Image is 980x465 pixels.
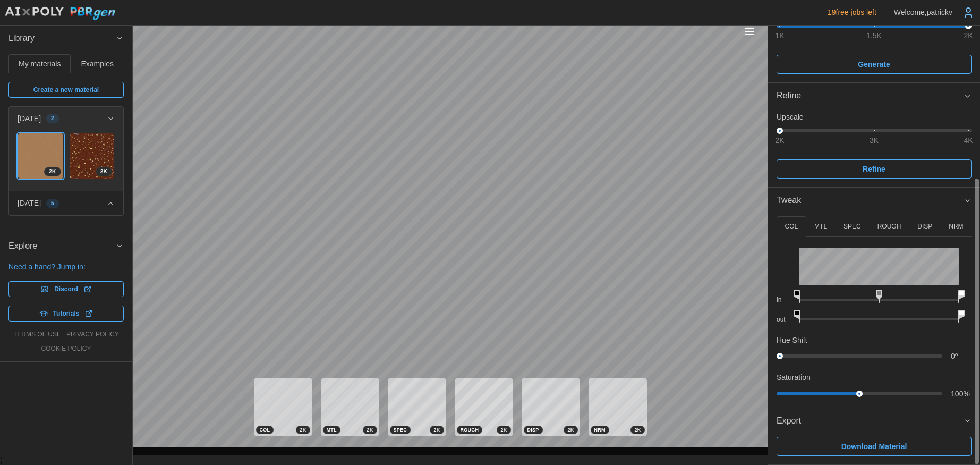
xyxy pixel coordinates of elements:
span: Library [8,26,116,52]
button: Download Material [777,437,972,456]
img: jJ8HXfVzrJbuQt5X1isx [70,133,115,179]
p: in [777,295,791,305]
div: [DATE]2 [9,130,123,191]
span: Export [777,408,964,434]
div: Export [768,434,980,464]
span: ROUGH [461,426,479,434]
p: Hue Shift [777,335,807,345]
p: 0 º [951,351,972,361]
button: Tweak [768,188,980,214]
button: Refine [777,159,972,179]
a: terms of use [13,330,61,339]
span: Tweak [777,188,964,214]
span: Download Material [841,437,907,455]
span: SPEC [394,426,407,434]
span: Refine [777,83,964,109]
p: Saturation [777,372,811,383]
a: Create a new material [8,82,124,98]
button: Export [768,408,980,434]
span: 2 K [49,167,56,176]
p: Welcome, patrickv [894,7,952,18]
a: jJ8HXfVzrJbuQt5X1isx2K [69,133,115,179]
button: [DATE]5 [9,191,123,215]
div: Tweak [768,214,980,408]
span: Examples [81,60,114,67]
p: DISP [917,222,932,231]
span: MTL [327,426,337,434]
span: 2 K [500,426,507,434]
a: cookie policy [41,344,91,353]
span: 2 K [634,426,641,434]
button: Refine [768,83,980,109]
span: Discord [54,282,78,297]
p: out [777,315,791,324]
span: Generate [858,55,890,73]
span: Create a new material [33,82,99,97]
p: Need a hand? Jump in: [8,261,124,272]
p: [DATE] [18,198,41,208]
span: 5 [51,199,54,208]
span: COL [260,426,270,434]
button: [DATE]2 [9,107,123,130]
span: 2 K [100,167,107,176]
span: Tutorials [53,306,80,321]
img: AIxPoly PBRgen [4,6,116,21]
p: ROUGH [877,222,901,231]
span: NRM [594,426,606,434]
span: 2 K [367,426,373,434]
button: Generate [777,55,972,74]
span: DISP [527,426,539,434]
button: Toggle viewport controls [742,24,757,39]
a: privacy policy [66,330,119,339]
span: Refine [863,160,885,178]
a: Tutorials [8,306,124,322]
img: k2M17IOE6zgRk5y6wesS [18,133,63,179]
p: Upscale [777,112,972,122]
span: 2 [51,114,54,123]
span: My materials [19,60,61,67]
a: k2M17IOE6zgRk5y6wesS2K [18,133,64,179]
p: 19 free jobs left [828,7,876,18]
p: [DATE] [18,113,41,124]
span: 2 K [300,426,306,434]
a: Discord [8,281,124,297]
p: 100 % [951,388,972,399]
span: 2 K [567,426,574,434]
p: COL [785,222,798,231]
p: MTL [814,222,827,231]
p: SPEC [843,222,861,231]
span: Explore [8,233,116,259]
span: 2 K [433,426,440,434]
div: Refine [768,109,980,187]
p: NRM [949,222,963,231]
